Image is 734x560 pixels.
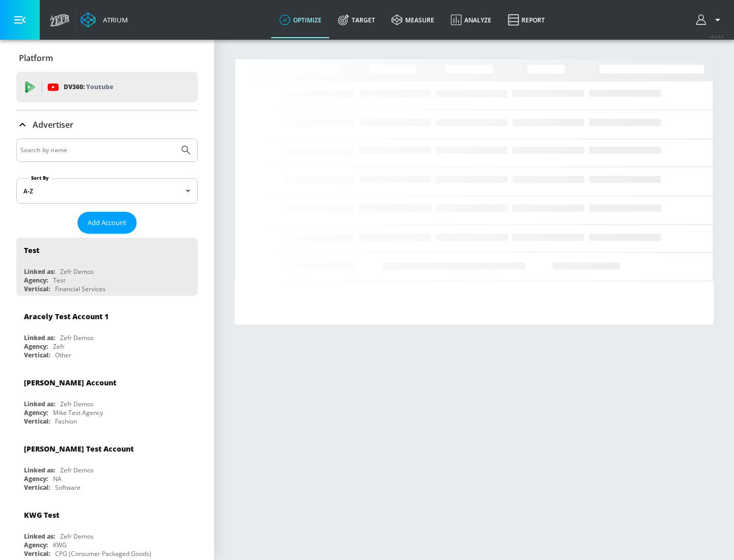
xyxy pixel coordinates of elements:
div: CPG (Consumer Packaged Goods) [55,549,151,558]
a: Target [330,2,383,38]
div: Test [53,276,65,285]
div: Test [24,245,39,255]
div: NA [53,474,62,483]
div: Atrium [99,15,128,24]
div: Agency: [24,342,48,351]
div: TestLinked as:Zefr DemosAgency:TestVertical:Financial Services [16,238,198,296]
div: [PERSON_NAME] AccountLinked as:Zefr DemosAgency:Mike Test AgencyVertical:Fashion [16,370,198,428]
div: Other [55,351,71,359]
span: v 4.24.0 [710,34,724,39]
a: measure [383,2,442,38]
div: [PERSON_NAME] Test AccountLinked as:Zefr DemosAgency:NAVertical:Software [16,436,198,494]
div: Aracely Test Account 1 [24,312,109,321]
div: Linked as: [24,532,55,541]
div: Advertiser [16,110,198,139]
a: Report [500,2,553,38]
input: Search by name [20,144,175,157]
div: Platform [16,44,198,72]
div: Mike Test Agency [53,408,103,417]
div: Agency: [24,408,48,417]
label: Sort By [29,175,51,181]
div: Linked as: [24,466,55,474]
div: Vertical: [24,285,50,293]
div: Vertical: [24,483,50,492]
div: Agency: [24,541,48,549]
div: Zefr [53,342,65,351]
div: [PERSON_NAME] Test Account [24,444,134,454]
div: Zefr Demos [60,400,94,408]
div: KWG [53,541,67,549]
div: Linked as: [24,333,55,342]
div: Software [55,483,81,492]
div: Agency: [24,474,48,483]
div: Agency: [24,276,48,285]
div: DV360: Youtube [16,72,198,102]
div: Zefr Demos [60,466,94,474]
div: A-Z [16,178,198,204]
div: KWG Test [24,510,59,520]
div: Zefr Demos [60,267,94,276]
div: Aracely Test Account 1Linked as:Zefr DemosAgency:ZefrVertical:Other [16,304,198,362]
a: Atrium [81,12,128,27]
div: Vertical: [24,549,50,558]
p: Advertiser [33,119,73,130]
button: Add Account [77,212,137,234]
div: Vertical: [24,351,50,359]
div: Fashion [55,417,77,426]
div: Zefr Demos [60,532,94,541]
span: Add Account [88,217,126,229]
div: Vertical: [24,417,50,426]
p: DV360: [64,81,113,93]
div: Linked as: [24,267,55,276]
div: Financial Services [55,285,106,293]
div: Linked as: [24,400,55,408]
a: Analyze [442,2,500,38]
div: [PERSON_NAME] Account [24,378,116,387]
p: Platform [19,52,53,64]
a: optimize [271,2,330,38]
p: Youtube [86,81,113,92]
div: Zefr Demos [60,333,94,342]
